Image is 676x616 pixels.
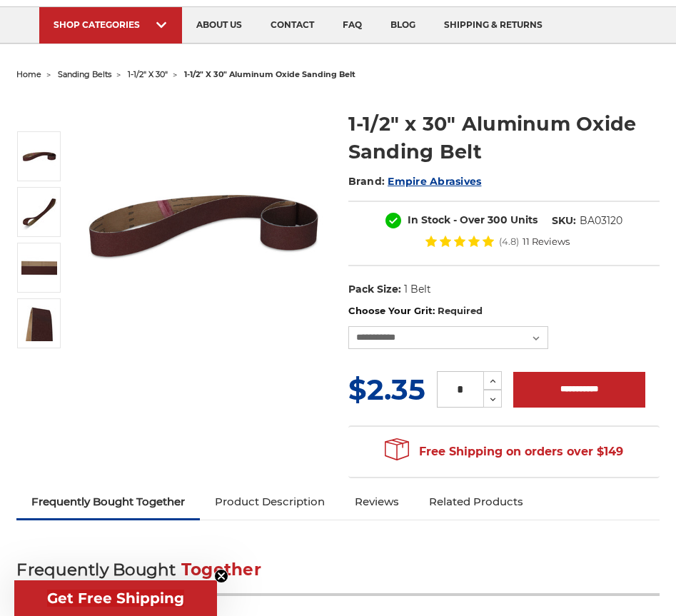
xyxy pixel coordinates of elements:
[348,282,401,297] dt: Pack Size:
[328,7,376,44] a: faq
[414,486,538,517] a: Related Products
[523,237,570,246] span: 11 Reviews
[340,486,414,517] a: Reviews
[510,213,538,226] span: Units
[552,213,576,228] dt: SKU:
[488,213,508,226] span: 300
[385,438,623,466] span: Free Shipping on orders over $149
[80,101,328,349] img: 1-1/2" x 30" Sanding Belt - Aluminum Oxide
[54,19,168,30] div: SHOP CATEGORIES
[348,372,425,407] span: $2.35
[404,282,431,297] dd: 1 Belt
[348,175,385,188] span: Brand:
[453,213,485,226] span: - Over
[184,69,355,79] span: 1-1/2" x 30" aluminum oxide sanding belt
[430,7,557,44] a: shipping & returns
[256,7,328,44] a: contact
[376,7,430,44] a: blog
[181,560,261,580] span: Together
[214,569,228,583] button: Close teaser
[14,580,217,616] div: Get Free ShippingClose teaser
[58,69,111,79] a: sanding belts
[21,250,57,286] img: 1-1/2" x 30" AOX Sanding Belt
[21,138,57,174] img: 1-1/2" x 30" Sanding Belt - Aluminum Oxide
[580,213,622,228] dd: BA03120
[348,110,660,166] h1: 1-1/2" x 30" Aluminum Oxide Sanding Belt
[438,305,483,316] small: Required
[348,304,660,318] label: Choose Your Grit:
[21,194,57,230] img: 1-1/2" x 30" Aluminum Oxide Sanding Belt
[21,306,57,341] img: 1-1/2" x 30" - Aluminum Oxide Sanding Belt
[16,560,176,580] span: Frequently Bought
[16,486,200,517] a: Frequently Bought Together
[47,590,184,607] span: Get Free Shipping
[499,237,519,246] span: (4.8)
[182,7,256,44] a: about us
[200,486,340,517] a: Product Description
[128,69,168,79] a: 1-1/2" x 30"
[16,69,41,79] a: home
[408,213,450,226] span: In Stock
[388,175,481,188] a: Empire Abrasives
